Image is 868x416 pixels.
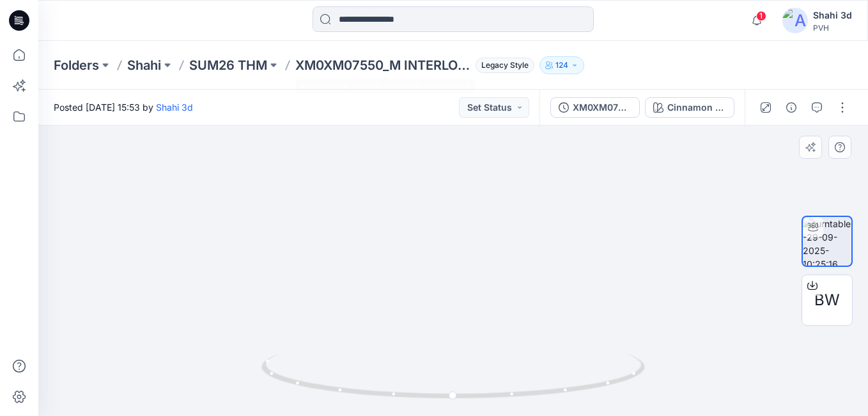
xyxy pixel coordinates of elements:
button: 124 [539,56,584,74]
p: 124 [555,58,568,72]
div: PVH [813,23,852,33]
div: Cinnamon Russet/ Rich Cream - 0BJ [667,100,726,115]
span: Legacy Style [476,58,534,73]
a: Folders [54,56,99,74]
button: XM0XM07550_M INTERLOCK PANEL RUGBY POLO_PROTO_V01 [550,97,640,118]
img: turntable-29-09-2025-10:25:16 [803,217,851,266]
a: SUM26 THM [189,56,267,74]
button: Cinnamon Russet/ Rich Cream - 0BJ [645,97,734,118]
p: XM0XM07550_M INTERLOCK PANEL RUGBY POLO [295,56,470,74]
span: Posted [DATE] 15:53 by [54,100,193,114]
div: Shahi 3d [813,8,852,23]
span: BW [814,289,840,312]
a: Shahi 3d [156,102,193,113]
button: Legacy Style [470,56,534,74]
button: Details [781,97,802,118]
div: XM0XM07550_M INTERLOCK PANEL RUGBY POLO_PROTO_V01 [573,100,632,115]
img: avatar [782,8,808,33]
a: Shahi [127,56,161,74]
span: 1 [756,11,766,21]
